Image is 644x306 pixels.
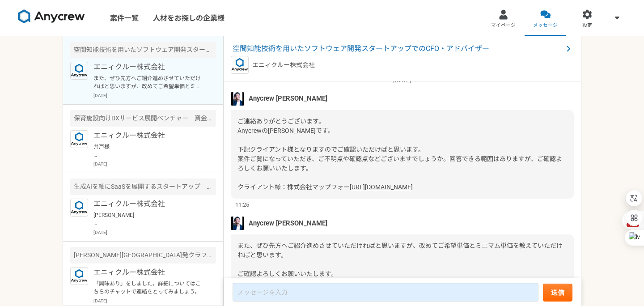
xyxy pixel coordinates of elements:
[70,199,88,217] img: logo_text_blue_01.png
[543,284,572,302] button: 送信
[70,247,216,263] div: [PERSON_NAME][GEOGRAPHIC_DATA]発クラフトビールを手がけるベンチャー 財務戦略
[233,43,563,54] span: 空間知能技術を用いたソフトウェア開発スタートアップでのCFO・アドバイザー
[93,211,204,227] p: [PERSON_NAME] Anycrewの[PERSON_NAME]と申します。 ご連絡が遅くなり、申し訳ございません。 本件ですが、転職を視野に入れた案件となりますので、すぐのご提案が難しい...
[93,62,204,72] p: エニィクルー株式会社
[93,92,216,99] p: [DATE]
[93,130,204,141] p: エニィクルー株式会社
[70,62,88,80] img: logo_text_blue_01.png
[70,42,216,58] div: 空間知能技術を用いたソフトウェア開発スタートアップでのCFO・アドバイザー
[70,178,216,195] div: 生成AIを軸にSaaSを展開するスタートアップ コーポレートマネージャー
[93,267,204,278] p: エニィクルー株式会社
[533,22,558,29] span: メッセージ
[93,161,216,167] p: [DATE]
[252,60,315,70] p: エニィクルー株式会社
[350,183,413,191] a: [URL][DOMAIN_NAME]
[231,56,249,74] img: logo_text_blue_01.png
[93,199,204,209] p: エニィクルー株式会社
[93,143,204,159] p: 井戸様 ご返信遅くなり、申し訳ございません。 本件、ご応募いただき、ありがとうございます。 こちらですが、先方のリファラルで決まりそうでして、すぐでのご案内は難しいのですが、もしよろしければ、直...
[70,130,88,148] img: logo_text_blue_01.png
[491,22,516,29] span: マイページ
[237,118,562,191] span: ご連絡ありがとうございます。 Anycrewの[PERSON_NAME]です。 下記クライアント様となりますのでご確認いただけばと思います。 案件ご覧になっていただき、ご不明点や確認点などござい...
[249,93,327,103] span: Anycrew [PERSON_NAME]
[582,22,592,29] span: 設定
[70,267,88,285] img: logo_text_blue_01.png
[93,74,204,90] p: また、ぜひ先方へご紹介進めさせていただければと思いますが、改めてご希望単価とミニマム単価を教えていただければと思います。 ご確認よろしくお願いいたします。 ーーー 稼働報酬：時給8,000円〜1...
[235,200,249,209] span: 11:25
[93,280,204,296] p: 「興味あり」をしました。詳細についてはこちらのチャットで連絡をとってみましょう。
[18,9,85,24] img: 8DqYSo04kwAAAAASUVORK5CYII=
[70,110,216,127] div: 保育施設向けDXサービス展開ベンチャー 資金調達をリードするCFO
[249,218,327,228] span: Anycrew [PERSON_NAME]
[93,229,216,236] p: [DATE]
[231,92,244,106] img: S__5267474.jpg
[231,217,244,230] img: S__5267474.jpg
[93,297,216,304] p: [DATE]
